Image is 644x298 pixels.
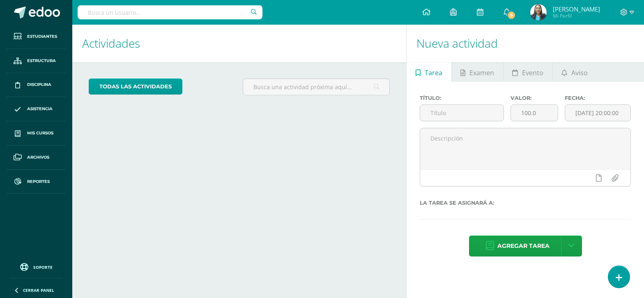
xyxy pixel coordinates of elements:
span: Tarea [425,63,442,83]
h1: Actividades [82,25,396,62]
span: Estructura [27,58,56,64]
span: Examen [469,63,494,83]
label: La tarea se asignará a: [420,200,631,206]
a: Asistencia [7,97,66,121]
a: Tarea [407,62,451,82]
a: Estructura [7,49,66,73]
a: Estudiantes [7,25,66,49]
span: Soporte [33,264,53,270]
span: Reportes [27,178,50,185]
a: Mis cursos [7,121,66,146]
span: 9 [507,11,516,20]
span: Cerrar panel [23,287,54,293]
a: Reportes [7,170,66,194]
a: Examen [452,62,503,82]
input: Título [420,105,504,121]
a: Archivos [7,146,66,170]
input: Busca una actividad próxima aquí... [243,79,390,95]
a: Soporte [10,261,62,272]
a: Evento [504,62,552,82]
label: Título: [420,95,504,101]
img: dc7d38de1d5b52360c8bb618cee5abea.png [530,4,547,21]
h1: Nueva actividad [416,25,634,62]
span: Mi Perfil [553,12,600,19]
span: Mis cursos [27,130,53,136]
input: Fecha de entrega [565,105,630,121]
span: Disciplina [27,81,51,88]
input: Puntos máximos [511,105,558,121]
a: todas las Actividades [89,79,182,95]
span: Estudiantes [27,33,57,40]
span: Agregar tarea [497,236,550,256]
span: Evento [522,63,543,83]
label: Valor: [511,95,558,101]
input: Busca un usuario... [78,5,262,19]
span: Asistencia [27,106,53,112]
span: Archivos [27,154,49,161]
a: Aviso [553,62,597,82]
a: Disciplina [7,73,66,97]
label: Fecha: [565,95,631,101]
span: [PERSON_NAME] [553,5,600,13]
span: Aviso [571,63,588,83]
